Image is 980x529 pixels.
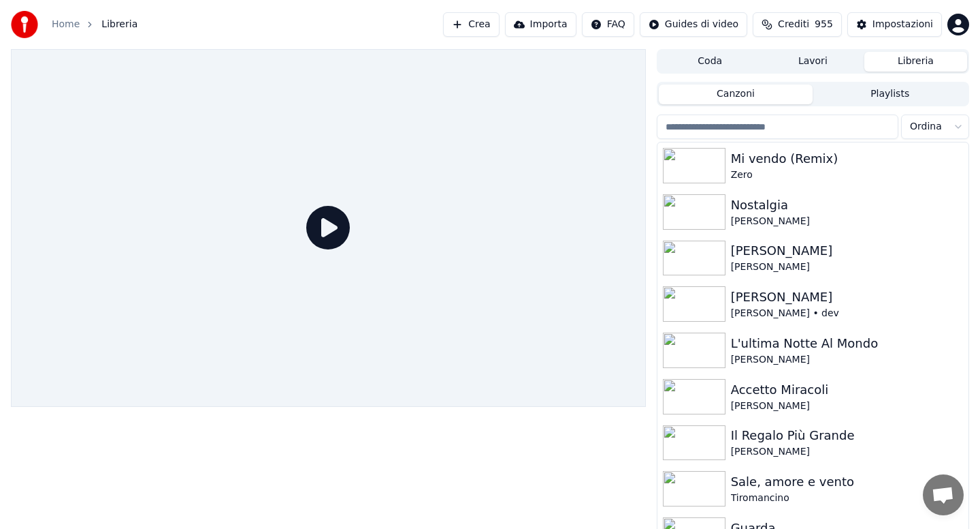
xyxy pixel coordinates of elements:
div: [PERSON_NAME] [731,353,963,367]
div: [PERSON_NAME] [731,445,963,459]
nav: breadcrumb [52,18,137,31]
button: Crediti955 [753,12,842,37]
div: [PERSON_NAME] [731,241,963,260]
div: Il Regalo Più Grande [731,426,963,445]
button: Lavori [762,52,864,72]
div: [PERSON_NAME] • dev [731,307,963,320]
div: L'ultima Notte Al Mondo [731,334,963,353]
a: Home [52,18,80,31]
div: [PERSON_NAME] [731,260,963,274]
button: Guides di video [640,12,747,37]
div: [PERSON_NAME] [731,215,963,228]
div: Impostazioni [872,18,933,31]
div: Sale, amore e vento [731,472,963,492]
button: Playlists [813,85,967,104]
span: 955 [815,18,833,31]
span: Ordina [910,120,942,134]
div: Nostalgia [731,196,963,215]
div: Accetto Miracoli [731,380,963,399]
div: Mi vendo (Remix) [731,149,963,168]
button: Importa [505,12,576,37]
button: Crea [443,12,499,37]
span: Crediti [778,18,809,31]
button: FAQ [582,12,634,37]
div: [PERSON_NAME] [731,399,963,413]
button: Coda [659,52,762,72]
div: Tiromancino [731,492,963,505]
div: Aprire la chat [923,474,964,515]
button: Libreria [864,52,967,72]
button: Impostazioni [847,12,942,37]
div: [PERSON_NAME] [731,288,963,307]
div: Zero [731,168,963,182]
img: youka [11,11,38,38]
button: Canzoni [659,85,813,104]
span: Libreria [101,18,137,31]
